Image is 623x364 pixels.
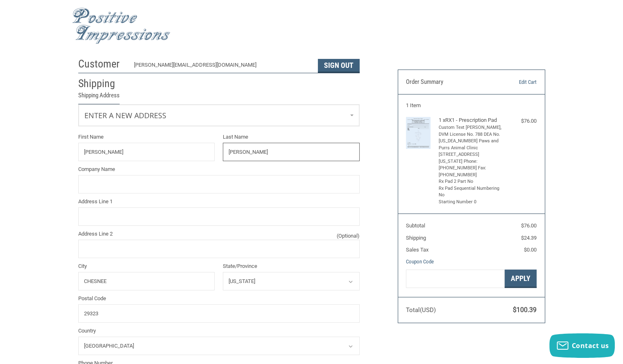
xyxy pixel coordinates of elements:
[78,327,360,335] label: Country
[439,199,502,206] li: Starting Number 0
[78,198,360,206] label: Address Line 1
[549,333,615,358] button: Contact us
[78,133,215,141] label: First Name
[78,57,126,71] h2: Customer
[406,247,428,253] span: Sales Tax
[495,78,537,86] a: Edit Cart
[572,341,609,350] span: Contact us
[524,247,537,253] span: $0.00
[78,262,215,270] label: City
[223,262,360,270] label: State/Province
[134,61,310,73] div: [PERSON_NAME][EMAIL_ADDRESS][DOMAIN_NAME]
[521,222,537,229] span: $76.00
[513,306,537,314] span: $100.39
[406,270,505,288] input: Gift Certificate or Coupon Code
[78,294,360,303] label: Postal Code
[406,78,495,86] h3: Order Summary
[406,235,426,241] span: Shipping
[504,117,537,125] div: $76.00
[84,110,166,120] span: Enter a new address
[78,77,126,90] h2: Shipping
[521,235,537,241] span: $24.39
[406,222,425,229] span: Subtotal
[505,270,537,288] button: Apply
[439,185,502,199] li: Rx Pad Sequential Numbering No
[439,178,502,185] li: Rx Pad 2 Part No
[78,91,120,104] legend: Shipping Address
[223,133,360,141] label: Last Name
[72,8,170,44] img: Positive Impressions
[406,306,436,314] span: Total (USD)
[439,124,502,178] li: Custom Text [PERSON_NAME], DVM License No. 788 DEA No. [US_DEA_NUMBER] Paws and Purrs Animal Clin...
[337,232,360,240] small: (Optional)
[406,258,434,265] a: Coupon Code
[406,102,537,109] h3: 1 Item
[78,230,360,238] label: Address Line 2
[79,105,359,126] a: Enter or select a different address
[78,165,360,173] label: Company Name
[318,59,360,73] button: Sign Out
[439,117,502,124] h4: 1 x RX1 - Prescription Pad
